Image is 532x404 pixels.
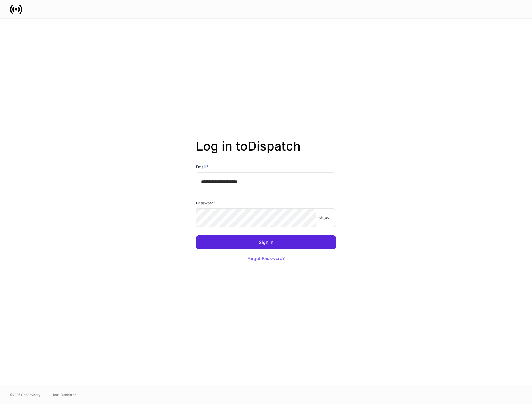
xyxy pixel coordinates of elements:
div: Sign In [259,240,273,244]
button: Forgot Password? [240,252,292,265]
h6: Email [196,164,208,170]
p: show [319,215,329,221]
h2: Log in to Dispatch [196,139,336,164]
div: Forgot Password? [247,256,285,261]
span: © 2025 OneAdvisory [10,392,40,397]
h6: Password [196,200,216,206]
a: Data Disclaimer [53,392,76,397]
button: Sign In [196,235,336,249]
